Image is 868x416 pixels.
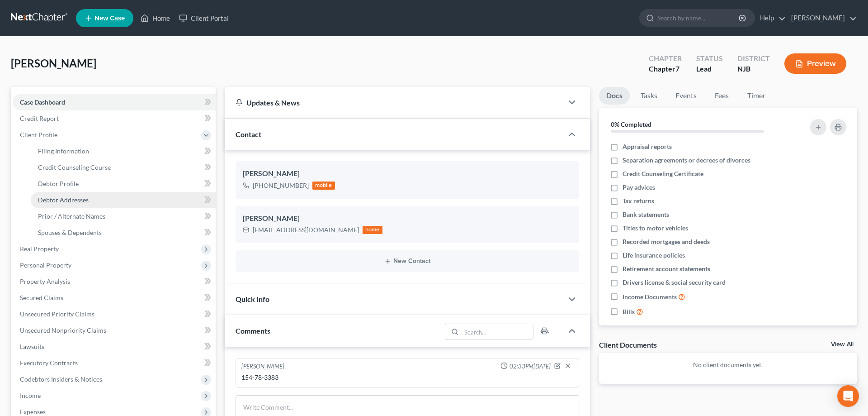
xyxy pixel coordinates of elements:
[633,87,665,105] a: Tasks
[461,324,533,339] input: Search...
[606,360,850,369] p: No client documents yet.
[31,192,216,208] a: Debtor Addresses
[623,156,750,165] span: Separation agreements or decrees of divorces
[623,307,635,316] span: Bills
[253,225,359,234] div: [EMAIL_ADDRESS][DOMAIN_NAME]
[31,225,216,241] a: Spouses & Dependents
[649,64,682,74] div: Chapter
[675,64,679,73] span: 7
[784,53,846,74] button: Preview
[623,292,677,301] span: Income Documents
[20,310,94,318] span: Unsecured Priority Claims
[20,359,78,367] span: Executory Contracts
[623,142,672,151] span: Appraisal reports
[38,163,111,171] span: Credit Counseling Course
[243,258,572,265] button: New Contact
[11,57,96,70] span: [PERSON_NAME]
[623,196,654,206] span: Tax returns
[13,306,216,322] a: Unsecured Priority Claims
[136,10,175,26] a: Home
[509,362,551,371] span: 02:33PM[DATE]
[708,87,736,105] a: Fees
[837,385,859,407] div: Open Intercom Messenger
[236,98,552,107] div: Updates & News
[241,373,573,382] div: 154-78-3383
[20,392,41,399] span: Income
[13,110,216,127] a: Credit Report
[13,339,216,355] a: Lawsuits
[755,10,786,26] a: Help
[20,277,70,285] span: Property Analysis
[623,237,710,246] span: Recorded mortgages and deeds
[831,341,854,348] a: View All
[31,176,216,192] a: Debtor Profile
[623,210,669,219] span: Bank statements
[20,115,59,122] span: Credit Report
[38,147,89,155] span: Filing Information
[737,53,770,64] div: District
[253,181,309,190] div: [PHONE_NUMBER]
[623,264,710,273] span: Retirement account statements
[20,343,44,350] span: Lawsuits
[175,10,233,26] a: Client Portal
[20,131,57,139] span: Client Profile
[696,64,723,74] div: Lead
[623,183,655,192] span: Pay advices
[243,168,572,179] div: [PERSON_NAME]
[623,224,688,233] span: Titles to motor vehicles
[13,273,216,290] a: Property Analysis
[20,375,102,383] span: Codebtors Insiders & Notices
[787,10,857,26] a: [PERSON_NAME]
[236,295,269,303] span: Quick Info
[623,169,703,178] span: Credit Counseling Certificate
[312,182,335,190] div: mobile
[611,120,651,128] strong: 0% Completed
[599,340,657,349] div: Client Documents
[737,64,770,74] div: NJB
[38,180,79,187] span: Debtor Profile
[236,130,261,139] span: Contact
[599,87,630,105] a: Docs
[38,212,105,220] span: Prior / Alternate Names
[13,355,216,371] a: Executory Contracts
[668,87,704,105] a: Events
[31,208,216,225] a: Prior / Alternate Names
[38,196,89,204] span: Debtor Addresses
[20,294,63,301] span: Secured Claims
[649,53,682,64] div: Chapter
[241,362,284,371] div: [PERSON_NAME]
[363,226,382,234] div: home
[13,290,216,306] a: Secured Claims
[243,213,572,224] div: [PERSON_NAME]
[236,326,270,335] span: Comments
[31,143,216,159] a: Filing Information
[657,10,740,26] input: Search by name...
[20,326,106,334] span: Unsecured Nonpriority Claims
[20,245,59,253] span: Real Property
[740,87,773,105] a: Timer
[623,278,726,287] span: Drivers license & social security card
[38,229,102,236] span: Spouses & Dependents
[13,322,216,339] a: Unsecured Nonpriority Claims
[20,98,65,106] span: Case Dashboard
[13,94,216,110] a: Case Dashboard
[20,261,71,269] span: Personal Property
[31,159,216,176] a: Credit Counseling Course
[20,408,46,416] span: Expenses
[94,15,125,22] span: New Case
[696,53,723,64] div: Status
[623,251,685,260] span: Life insurance policies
